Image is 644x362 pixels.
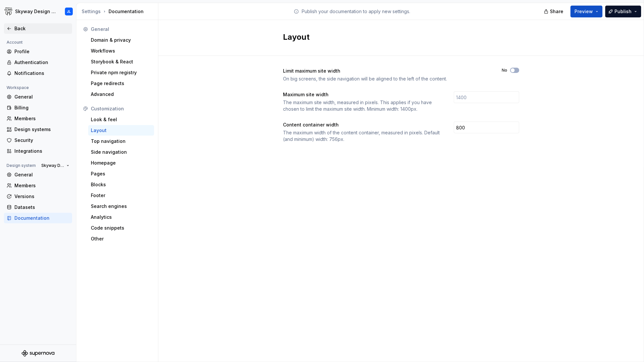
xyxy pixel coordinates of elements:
[4,170,72,180] a: General
[91,58,151,65] div: Storybook & React
[22,350,54,357] svg: Supernova Logo
[4,102,72,113] a: Billing
[14,59,70,66] div: Authentication
[14,193,70,200] div: Versions
[88,223,154,233] a: Code snippets
[88,114,154,125] a: Look & feel
[91,26,151,33] div: General
[4,46,72,57] a: Profile
[91,80,151,87] div: Page redirects
[454,122,519,133] input: 756
[14,70,70,77] div: Notifications
[4,191,72,202] a: Versions
[4,84,31,92] div: Workspace
[91,127,151,134] div: Layout
[91,203,151,210] div: Search engines
[91,160,151,166] div: Homepage
[14,215,70,221] div: Documentation
[88,57,154,67] a: Storybook & React
[283,91,442,98] div: Maximum site width
[4,146,72,156] a: Integrations
[541,6,568,17] button: Share
[283,99,442,112] div: The maximum site width, measured in pixels. This applies if you have chosen to limit the maximum ...
[4,57,72,68] a: Authentication
[571,6,603,17] button: Preview
[283,122,442,128] div: Content container width
[91,225,151,231] div: Code snippets
[5,8,12,15] img: 7d2f9795-fa08-4624-9490-5a3f7218a56a.png
[14,182,70,189] div: Members
[67,9,71,14] div: JL
[91,170,151,177] div: Pages
[91,181,151,188] div: Blocks
[4,202,72,213] a: Datasets
[82,8,101,15] button: Settings
[14,137,70,144] div: Security
[91,214,151,220] div: Analytics
[88,89,154,100] a: Advanced
[14,94,70,100] div: General
[14,115,70,122] div: Members
[88,46,154,56] a: Workflows
[88,201,154,212] a: Search engines
[4,124,72,135] a: Design systems
[454,91,519,103] input: 1400
[502,68,508,73] label: No
[283,129,442,143] div: The maximum width of the content container, measured in pixels. Default (and minimum) width: 756px.
[14,204,70,211] div: Datasets
[91,37,151,43] div: Domain & privacy
[14,48,70,55] div: Profile
[88,147,154,157] a: Side navigation
[615,8,632,15] span: Publish
[91,236,151,242] div: Other
[88,67,154,78] a: Private npm registry
[283,76,490,82] div: On big screens, the side navigation will be aligned to the left of the content.
[88,35,154,45] a: Domain & privacy
[605,6,641,17] button: Publish
[91,69,151,76] div: Private npm registry
[14,148,70,154] div: Integrations
[4,92,72,102] a: General
[88,212,154,222] a: Analytics
[575,8,593,15] span: Preview
[4,113,72,124] a: Members
[88,78,154,89] a: Page redirects
[550,8,564,15] span: Share
[283,68,490,74] div: Limit maximum site width
[14,171,70,178] div: General
[88,158,154,168] a: Homepage
[82,8,155,15] div: Documentation
[4,213,72,223] a: Documentation
[4,23,72,34] a: Back
[283,32,512,42] h2: Layout
[14,104,70,111] div: Billing
[91,91,151,98] div: Advanced
[91,105,151,112] div: Customization
[88,169,154,179] a: Pages
[4,68,72,79] a: Notifications
[4,135,72,146] a: Security
[91,138,151,145] div: Top navigation
[91,116,151,123] div: Look & feel
[91,149,151,155] div: Side navigation
[14,126,70,133] div: Design systems
[91,192,151,199] div: Footer
[88,136,154,147] a: Top navigation
[15,8,57,15] div: Skyway Design System
[41,163,64,168] span: Skyway Design System
[4,38,25,46] div: Account
[4,180,72,191] a: Members
[88,190,154,201] a: Footer
[14,25,70,32] div: Back
[302,8,410,15] p: Publish your documentation to apply new settings.
[91,48,151,54] div: Workflows
[4,162,38,170] div: Design system
[88,234,154,244] a: Other
[1,4,75,19] button: Skyway Design SystemJL
[88,125,154,136] a: Layout
[88,179,154,190] a: Blocks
